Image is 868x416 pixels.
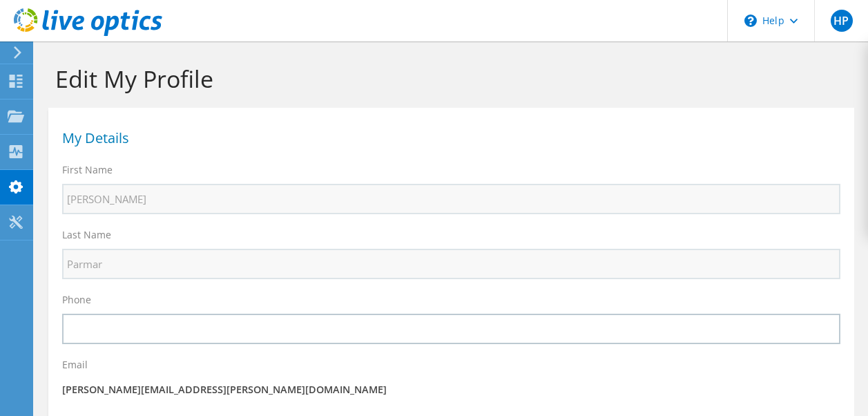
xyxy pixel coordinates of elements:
[55,64,840,93] h1: Edit My Profile
[62,358,88,372] label: Email
[62,293,91,307] label: Phone
[744,15,757,27] svg: \n
[831,10,853,32] span: HP
[62,131,833,145] h1: My Details
[62,228,111,242] label: Last Name
[62,163,113,177] label: First Name
[62,382,840,397] p: [PERSON_NAME][EMAIL_ADDRESS][PERSON_NAME][DOMAIN_NAME]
